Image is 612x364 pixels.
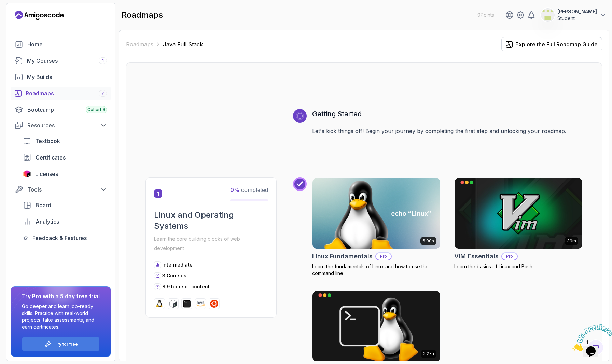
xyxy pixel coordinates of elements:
span: completed [230,186,268,193]
img: terminal logo [183,300,191,308]
a: bootcamp [11,103,111,117]
p: intermediate [162,261,193,268]
iframe: chat widget [570,321,612,354]
h2: Linux Fundamentals [312,252,373,261]
h2: Linux and Operating Systems [154,210,268,231]
div: My Courses [27,57,107,65]
img: aws logo [196,300,205,308]
h2: VIM Essentials [454,252,499,261]
span: Textbook [35,137,60,145]
a: home [11,37,111,51]
p: [PERSON_NAME] [557,8,597,15]
a: Landing page [15,10,64,21]
div: Explore the Full Roadmap Guide [515,40,598,48]
div: Roadmaps [26,89,107,97]
a: Linux Fundamentals card6.00hLinux FundamentalsProLearn the fundamentals of Linux and how to use t... [312,177,441,277]
a: roadmaps [11,87,111,100]
p: 6.00h [422,238,434,244]
img: jetbrains icon [23,170,31,177]
button: Tools [11,183,111,196]
div: Resources [27,121,107,130]
a: courses [11,54,111,67]
a: VIM Essentials card39mVIM EssentialsProLearn the basics of Linux and Bash. [454,177,583,270]
a: builds [11,70,111,84]
p: 0 Points [477,12,494,18]
p: 8.9 hours of content [162,283,210,290]
p: 39m [567,238,576,244]
h3: Getting Started [312,109,583,119]
button: user profile image[PERSON_NAME]Student [541,8,607,22]
img: bash logo [169,300,177,308]
a: feedback [19,231,111,245]
img: linux logo [155,300,164,308]
span: 1 [3,3,5,9]
span: 0 % [230,186,240,193]
a: certificates [19,151,111,164]
button: Resources [11,119,111,132]
span: 1 [154,189,162,198]
p: Pro [376,253,391,260]
a: Try for free [55,342,78,347]
p: Let's kick things off! Begin your journey by completing the first step and unlocking your roadmap. [312,127,583,135]
div: Bootcamp [27,106,107,114]
p: Learn the fundamentals of Linux and how to use the command line [312,263,441,277]
p: Learn the core building blocks of web development [154,234,268,253]
span: 1 [102,58,104,63]
span: Feedback & Features [32,234,87,242]
img: user profile image [541,9,554,21]
button: Try for free [22,337,100,351]
a: Roadmaps [126,40,153,48]
span: Certificates [36,153,66,162]
span: Analytics [36,217,59,226]
span: 7 [101,91,104,96]
a: textbook [19,134,111,148]
img: VIM Essentials card [455,178,582,249]
a: analytics [19,215,111,228]
span: 3 Courses [162,273,186,278]
a: licenses [19,167,111,181]
p: Pro [502,253,517,260]
span: Cohort 3 [87,107,105,112]
div: Home [27,40,107,48]
p: 2.27h [423,351,434,357]
img: ubuntu logo [210,300,218,308]
img: Linux for Professionals card [312,291,440,362]
div: My Builds [27,73,107,81]
p: Java Full Stack [163,40,203,48]
p: Learn the basics of Linux and Bash. [454,263,583,270]
h2: roadmaps [122,10,163,20]
p: Go deeper and learn job-ready skills. Practice with real-world projects, take assessments, and ea... [22,303,100,330]
img: Chat attention grabber [3,3,45,30]
button: Explore the Full Roadmap Guide [501,37,602,51]
span: Board [36,201,51,209]
p: Student [557,15,597,22]
span: Licenses [35,170,58,178]
div: Tools [27,185,107,194]
img: Linux Fundamentals card [312,178,440,249]
a: board [19,198,111,212]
